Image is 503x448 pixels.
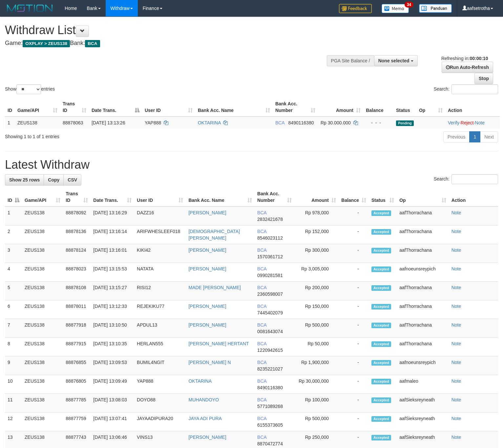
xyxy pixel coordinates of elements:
th: Game/API: activate to sort column ascending [22,188,63,206]
span: BCA [257,322,266,328]
th: ID: activate to sort column descending [5,188,22,206]
a: [DEMOGRAPHIC_DATA][PERSON_NAME] [188,229,240,241]
td: 7 [5,319,22,338]
img: panduan.png [419,4,452,13]
label: Search: [434,174,498,184]
img: MOTION_logo.png [5,3,55,13]
th: Amount: activate to sort column ascending [318,98,363,117]
span: Rp 30.000.000 [321,120,351,125]
td: - [339,319,369,338]
td: [DATE] 13:10:50 [91,319,134,338]
th: Date Trans.: activate to sort column ascending [91,188,134,206]
span: BCA [257,360,266,365]
a: CSV [63,174,81,185]
td: 6 [5,300,22,319]
a: [PERSON_NAME] [188,435,226,440]
th: Game/API: activate to sort column ascending [15,98,60,117]
label: Show entries [5,84,55,94]
span: 34 [405,2,413,8]
span: Accepted [371,229,391,235]
td: [DATE] 13:10:35 [91,338,134,356]
a: Note [451,397,461,402]
td: 10 [5,375,22,394]
span: 88878063 [63,120,83,125]
td: · · [445,117,500,129]
img: Button%20Memo.svg [382,4,409,13]
a: [PERSON_NAME] [188,266,226,271]
td: 88878092 [63,206,91,225]
td: Rp 50,000 [294,338,339,356]
td: - [339,394,369,413]
th: Bank Acc. Number: activate to sort column ascending [255,188,294,206]
a: Note [451,341,461,346]
span: Copy 8490116380 to clipboard [288,120,314,125]
span: None selected [378,58,409,63]
th: Amount: activate to sort column ascending [294,188,339,206]
td: aafThorrachana [397,300,449,319]
a: Note [451,229,461,234]
label: Search: [434,84,498,94]
th: Trans ID: activate to sort column ascending [63,188,91,206]
a: [PERSON_NAME] N [188,360,231,365]
span: Accepted [371,435,391,440]
strong: 00:00:10 [470,56,488,61]
td: aafThorrachana [397,338,449,356]
td: 11 [5,394,22,413]
td: ZEUS138 [22,413,63,431]
span: Copy 1570361712 to clipboard [257,254,283,259]
a: Show 25 rows [5,174,44,185]
span: Copy 8235221027 to clipboard [257,366,283,372]
td: ARIFWHESLEEF018 [134,225,186,244]
span: BCA [257,378,266,384]
td: ZEUS138 [22,263,63,282]
td: Rp 200,000 [294,282,339,300]
td: ZEUS138 [22,225,63,244]
a: Stop [474,73,493,84]
a: Run Auto-Refresh [442,62,493,73]
td: - [339,356,369,375]
span: Copy 7445402079 to clipboard [257,310,283,315]
a: Copy [44,174,64,185]
td: Rp 100,000 [294,394,339,413]
span: Pending [396,120,414,126]
th: Status [393,98,416,117]
a: Note [475,120,485,125]
td: Rp 3,005,000 [294,263,339,282]
td: aafThorrachana [397,206,449,225]
input: Search: [451,174,498,184]
td: 88878023 [63,263,91,282]
td: [DATE] 13:09:53 [91,356,134,375]
select: Showentries [16,84,41,94]
td: aafThorrachana [397,225,449,244]
span: Copy 5771089268 to clipboard [257,404,283,409]
th: ID [5,98,15,117]
td: 88876855 [63,356,91,375]
th: Action [449,188,498,206]
span: Accepted [371,379,391,384]
span: Copy 8870472774 to clipboard [257,441,283,446]
a: Note [451,266,461,271]
th: Op: activate to sort column ascending [416,98,445,117]
td: Rp 300,000 [294,244,339,263]
td: 4 [5,263,22,282]
span: Copy 1220942615 to clipboard [257,348,283,353]
h1: Withdraw List [5,24,329,37]
span: CSV [68,177,77,182]
td: 2 [5,225,22,244]
img: Feedback.jpg [339,4,372,13]
span: Refreshing in: [441,56,488,61]
td: 88878124 [63,244,91,263]
span: Copy 0990281581 to clipboard [257,273,283,278]
td: 5 [5,282,22,300]
td: Rp 500,000 [294,413,339,431]
td: 12 [5,413,22,431]
td: 3 [5,244,22,263]
h1: Latest Withdraw [5,158,498,171]
th: Balance [363,98,393,117]
span: YAP888 [145,120,161,125]
td: 88877915 [63,338,91,356]
td: Rp 30,000,000 [294,375,339,394]
td: 88878136 [63,225,91,244]
td: [DATE] 13:08:03 [91,394,134,413]
th: Bank Acc. Number: activate to sort column ascending [273,98,318,117]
